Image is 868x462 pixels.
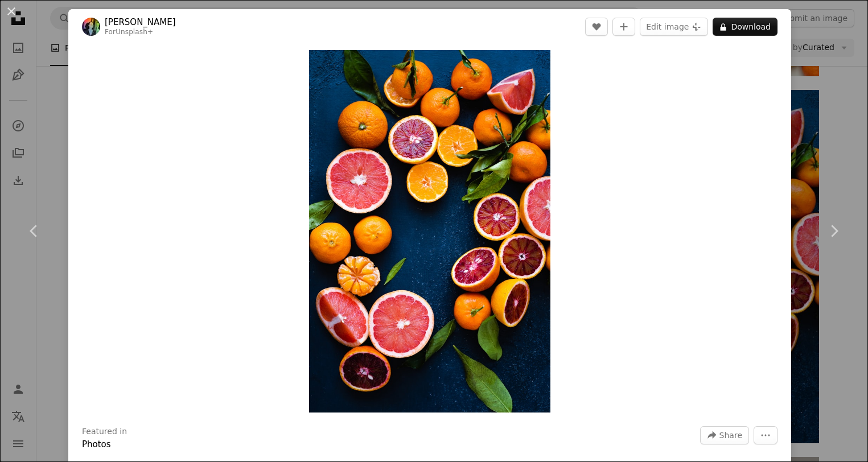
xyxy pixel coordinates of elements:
a: Next [800,176,868,286]
span: Share [719,427,742,444]
img: Go to Monika Grabkowska's profile [82,18,100,36]
h3: Featured in [82,426,127,438]
a: Unsplash+ [116,28,153,36]
button: Share this image [700,426,749,444]
button: Zoom in on this image [309,50,550,412]
div: For [105,28,176,37]
a: [PERSON_NAME] [105,16,176,28]
button: Edit image [640,18,708,36]
button: More Actions [754,426,778,444]
button: Like [585,18,608,36]
img: a group of grapefruits and oranges cut in half [309,50,550,412]
button: Download [713,18,778,36]
button: Add to Collection [612,18,635,36]
a: Photos [82,439,111,449]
